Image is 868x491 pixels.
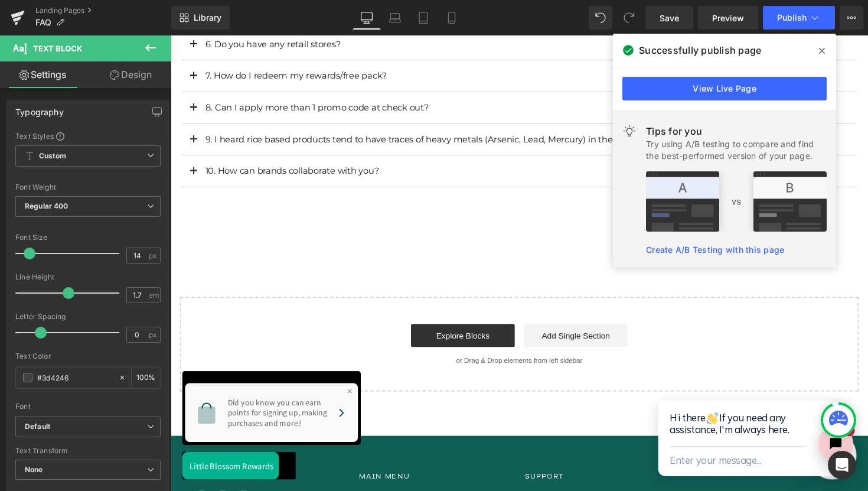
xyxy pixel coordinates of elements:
[194,12,221,23] span: Library
[149,252,159,259] span: px
[622,124,637,138] img: light.svg
[35,99,679,113] p: 9. I heard rice based products tend to have traces of heavy metals (Arsenic, Lead, Mercury) in th...
[246,295,353,319] a: Explore Blocks
[35,67,679,81] p: 8. Can I apply more than 1 promo code at check out?
[15,233,161,242] div: Font Size
[25,465,43,474] b: None
[193,439,341,465] h2: Main menu
[15,313,161,321] div: Letter Spacing
[409,6,438,30] a: Tablet
[35,6,171,15] a: Landing Pages
[828,451,856,479] div: Open Intercom Messenger
[15,447,161,455] div: Text Transform
[639,43,761,57] span: Successfully publish page
[88,61,174,88] a: Design
[25,201,68,210] b: Regular 400
[353,6,381,30] a: Desktop
[840,6,863,30] button: More
[39,151,66,161] b: Custom
[25,422,50,432] i: Default
[589,6,612,30] button: Undo
[47,24,155,61] div: Did you know you can earn points for signing up, making purchases and more?
[15,402,161,411] div: Font
[149,331,159,339] span: px
[35,18,51,27] span: FAQ
[35,34,679,48] p: 7. How do I redeem my rewards/free pack?
[37,371,113,384] input: Color
[646,245,784,255] a: Create A/B Testing with this page
[12,427,128,455] iframe: LoyaltyLion beacon
[488,336,714,467] iframe: Tidio Chat
[171,6,230,30] a: New Library
[381,6,409,30] a: Laptop
[33,44,82,53] span: Text Block
[617,6,641,30] button: Redo
[363,439,510,465] h2: Support
[35,132,679,146] p: 10. How can brands collaborate with you?
[646,124,827,138] div: Tips for you
[763,6,835,30] button: Publish
[15,131,161,141] div: Text Styles
[15,273,161,281] div: Line Height
[15,100,64,117] div: Typography
[438,6,466,30] a: Mobile
[132,368,160,388] div: %
[15,183,161,191] div: Font Weight
[362,295,468,319] a: Add Single Section
[646,171,827,232] img: tip.png
[646,138,827,162] div: Try using A/B testing to compare and find the best-performed version of your page.
[777,13,807,22] span: Publish
[712,12,744,24] span: Preview
[660,12,679,24] span: Save
[35,2,679,16] p: 6. Do you have any retail stores?
[149,291,159,299] span: em
[698,6,758,30] a: Preview
[15,352,161,360] div: Text Color
[622,77,827,100] a: View Live Page
[28,329,686,337] p: or Drag & Drop elements from left sidebar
